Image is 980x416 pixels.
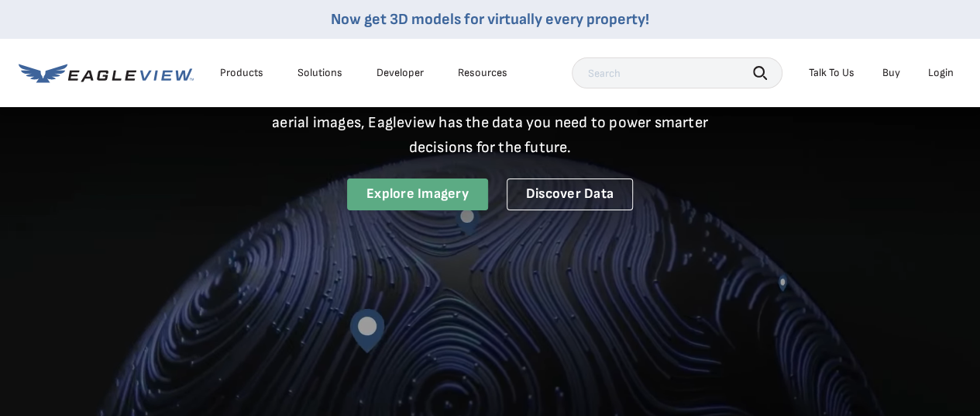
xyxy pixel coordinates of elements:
input: Search [572,57,782,88]
div: Solutions [297,66,342,80]
a: Now get 3D models for virtually every property! [331,10,649,29]
div: Login [928,66,954,80]
a: Buy [882,66,900,80]
div: Products [220,66,263,80]
a: Discover Data [507,179,633,210]
a: Developer [377,66,424,80]
p: A new era starts here. Built on more than 3.5 billion high-resolution aerial images, Eagleview ha... [253,85,727,160]
div: Talk To Us [809,66,854,80]
div: Resources [458,66,507,80]
a: Explore Imagery [347,179,488,210]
